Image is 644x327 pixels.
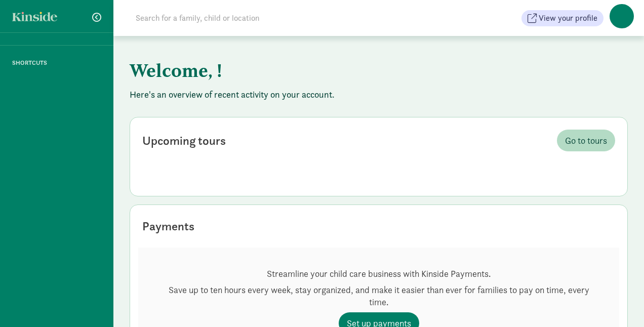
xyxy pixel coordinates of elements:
p: Streamline your child care business with Kinside Payments. [158,268,599,280]
a: Go to tours [557,130,615,151]
p: Save up to ten hours every week, stay organized, and make it easier than ever for families to pay... [158,284,599,308]
span: Go to tours [565,134,607,147]
h1: Welcome, ! [130,52,628,89]
div: Payments [142,217,194,235]
input: Search for a family, child or location [130,8,414,28]
span: View your profile [539,12,597,24]
button: View your profile [521,10,603,26]
div: Upcoming tours [142,132,226,150]
p: Here's an overview of recent activity on your account. [130,89,628,101]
